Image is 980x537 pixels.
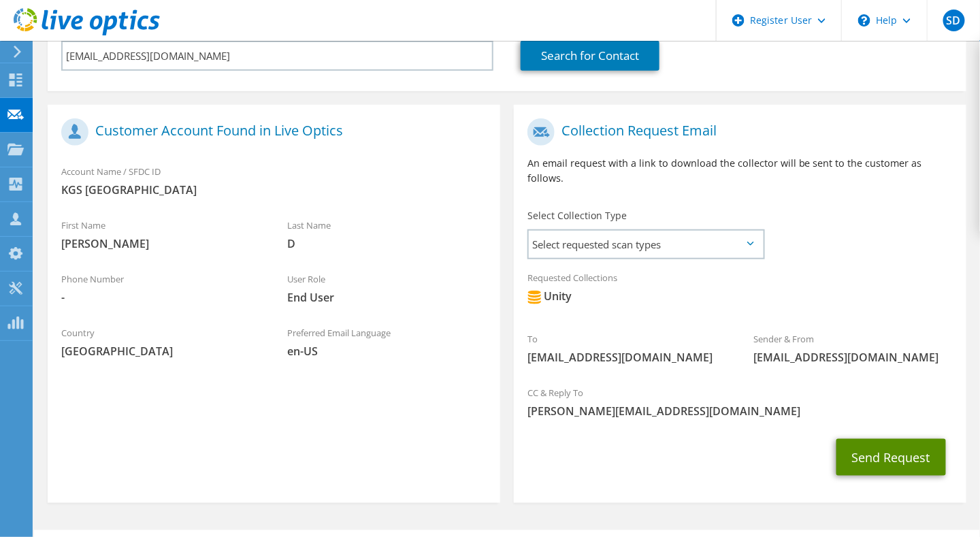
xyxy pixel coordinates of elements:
[61,290,260,305] span: -
[527,404,953,419] span: [PERSON_NAME][EMAIL_ADDRESS][DOMAIN_NAME]
[527,289,572,304] div: Unity
[61,182,487,197] span: KGS [GEOGRAPHIC_DATA]
[740,325,966,372] div: Sender & From
[61,344,260,359] span: [GEOGRAPHIC_DATA]
[48,265,274,312] div: Phone Number
[858,14,870,27] svg: \n
[514,325,740,372] div: To
[61,236,260,251] span: [PERSON_NAME]
[529,231,763,258] span: Select requested scan types
[274,265,500,312] div: User Role
[287,236,486,251] span: D
[274,211,500,258] div: Last Name
[48,319,274,365] div: Country
[514,378,966,425] div: CC & Reply To
[527,156,953,186] p: An email request with a link to download the collector will be sent to the customer as follows.
[514,263,966,318] div: Requested Collections
[527,118,946,146] h1: Collection Request Email
[48,157,500,204] div: Account Name / SFDC ID
[287,344,486,359] span: en-US
[527,209,627,223] label: Select Collection Type
[61,118,480,146] h1: Customer Account Found in Live Optics
[521,41,659,71] a: Search for Contact
[48,211,274,258] div: First Name
[274,319,500,365] div: Preferred Email Language
[287,290,486,305] span: End User
[753,350,952,365] span: [EMAIL_ADDRESS][DOMAIN_NAME]
[943,10,965,31] span: SD
[527,350,726,365] span: [EMAIL_ADDRESS][DOMAIN_NAME]
[836,439,946,476] button: Send Request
